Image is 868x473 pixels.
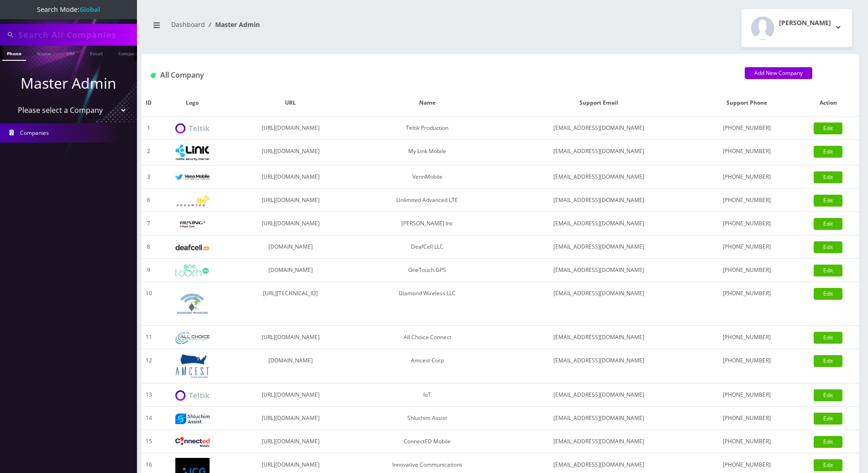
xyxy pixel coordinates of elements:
[814,122,842,134] a: Edit
[142,326,156,349] td: 11
[20,129,49,137] span: Companies
[742,9,852,47] button: [PERSON_NAME]
[814,241,842,253] a: Edit
[745,67,812,79] a: Add New Company
[229,430,352,453] td: [URL][DOMAIN_NAME]
[779,19,831,27] h2: [PERSON_NAME]
[142,90,156,117] th: ID
[352,282,502,326] td: Diamond Wireless LLC
[156,90,229,117] th: Logo
[142,383,156,407] td: 13
[229,165,352,189] td: [URL][DOMAIN_NAME]
[695,349,798,383] td: [PHONE_NUMBER]
[695,140,798,165] td: [PHONE_NUMBER]
[229,326,352,349] td: [URL][DOMAIN_NAME]
[352,430,502,453] td: ConnectED Mobile
[502,326,695,349] td: [EMAIL_ADDRESS][DOMAIN_NAME]
[502,117,695,140] td: [EMAIL_ADDRESS][DOMAIN_NAME]
[814,355,842,367] a: Edit
[352,407,502,430] td: Shluchim Assist
[175,414,210,424] img: Shluchim Assist
[148,15,494,41] nav: breadcrumb
[814,195,842,207] a: Edit
[502,430,695,453] td: [EMAIL_ADDRESS][DOMAIN_NAME]
[695,212,798,235] td: [PHONE_NUMBER]
[142,189,156,212] td: 6
[175,144,210,160] img: My Link Mobile
[352,212,502,235] td: [PERSON_NAME] Inc
[502,349,695,383] td: [EMAIL_ADDRESS][DOMAIN_NAME]
[502,282,695,326] td: [EMAIL_ADDRESS][DOMAIN_NAME]
[151,71,731,80] h1: All Company
[171,20,205,29] a: Dashboard
[229,349,352,383] td: [DOMAIN_NAME]
[142,430,156,453] td: 15
[229,282,352,326] td: [URL][TECHNICAL_ID]
[37,5,100,14] span: Search Mode:
[502,90,695,117] th: Support Email
[695,383,798,407] td: [PHONE_NUMBER]
[79,5,100,14] strong: Global
[814,436,842,448] a: Edit
[229,189,352,212] td: [URL][DOMAIN_NAME]
[85,46,107,60] a: Email
[62,46,79,60] a: SIM
[695,235,798,259] td: [PHONE_NUMBER]
[502,212,695,235] td: [EMAIL_ADDRESS][DOMAIN_NAME]
[229,235,352,259] td: [DOMAIN_NAME]
[142,407,156,430] td: 14
[502,259,695,282] td: [EMAIL_ADDRESS][DOMAIN_NAME]
[502,407,695,430] td: [EMAIL_ADDRESS][DOMAIN_NAME]
[502,140,695,165] td: [EMAIL_ADDRESS][DOMAIN_NAME]
[695,282,798,326] td: [PHONE_NUMBER]
[229,259,352,282] td: [DOMAIN_NAME]
[175,174,210,181] img: VennMobile
[814,413,842,425] a: Edit
[175,332,210,344] img: All Choice Connect
[142,117,156,140] td: 1
[2,46,26,61] a: Phone
[695,326,798,349] td: [PHONE_NUMBER]
[695,189,798,212] td: [PHONE_NUMBER]
[814,171,842,183] a: Edit
[695,165,798,189] td: [PHONE_NUMBER]
[352,235,502,259] td: DeafCell LLC
[352,117,502,140] td: Teltik Production
[175,390,210,401] img: IoT
[352,326,502,349] td: All Choice Connect
[142,282,156,326] td: 10
[175,244,210,250] img: DeafCell LLC
[175,287,210,321] img: Diamond Wireless LLC
[352,349,502,383] td: Amcest Corp
[175,265,210,276] img: OneTouch GPS
[229,140,352,165] td: [URL][DOMAIN_NAME]
[814,332,842,344] a: Edit
[502,235,695,259] td: [EMAIL_ADDRESS][DOMAIN_NAME]
[142,349,156,383] td: 12
[814,265,842,276] a: Edit
[142,140,156,165] td: 2
[205,20,260,29] li: Master Admin
[814,146,842,158] a: Edit
[695,90,798,117] th: Support Phone
[502,189,695,212] td: [EMAIL_ADDRESS][DOMAIN_NAME]
[175,354,210,378] img: Amcest Corp
[18,26,135,43] input: Search All Companies
[229,90,352,117] th: URL
[229,117,352,140] td: [URL][DOMAIN_NAME]
[798,90,859,117] th: Action
[502,383,695,407] td: [EMAIL_ADDRESS][DOMAIN_NAME]
[142,235,156,259] td: 8
[175,123,210,134] img: Teltik Production
[695,430,798,453] td: [PHONE_NUMBER]
[814,389,842,401] a: Edit
[352,189,502,212] td: Unlimited Advanced LTE
[814,218,842,230] a: Edit
[352,140,502,165] td: My Link Mobile
[352,259,502,282] td: OneTouch GPS
[175,220,210,229] img: Rexing Inc
[502,165,695,189] td: [EMAIL_ADDRESS][DOMAIN_NAME]
[352,165,502,189] td: VennMobile
[229,383,352,407] td: [URL][DOMAIN_NAME]
[229,212,352,235] td: [URL][DOMAIN_NAME]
